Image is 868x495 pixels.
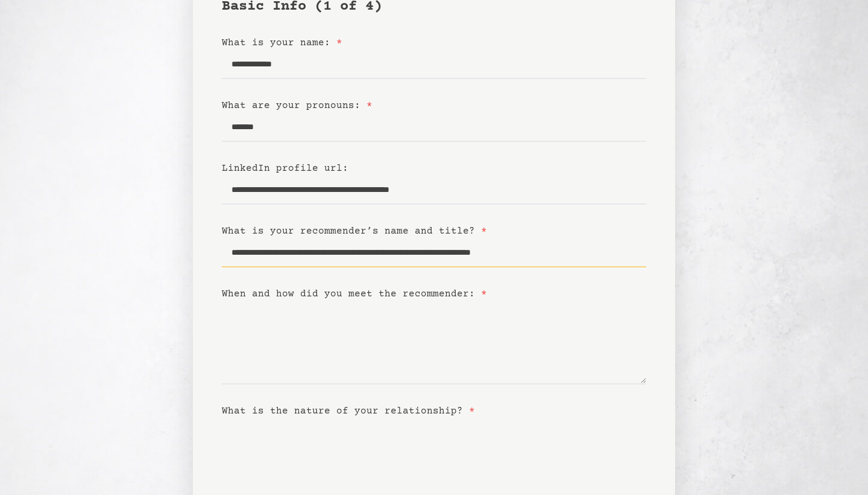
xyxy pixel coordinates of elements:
label: What is the nature of your relationship? [222,406,475,417]
label: What is your name: [222,37,342,48]
label: LinkedIn profile url: [222,163,348,174]
label: What is your recommender’s name and title? [222,226,487,237]
label: What are your pronouns: [222,100,373,111]
label: When and how did you meet the recommender: [222,289,487,299]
